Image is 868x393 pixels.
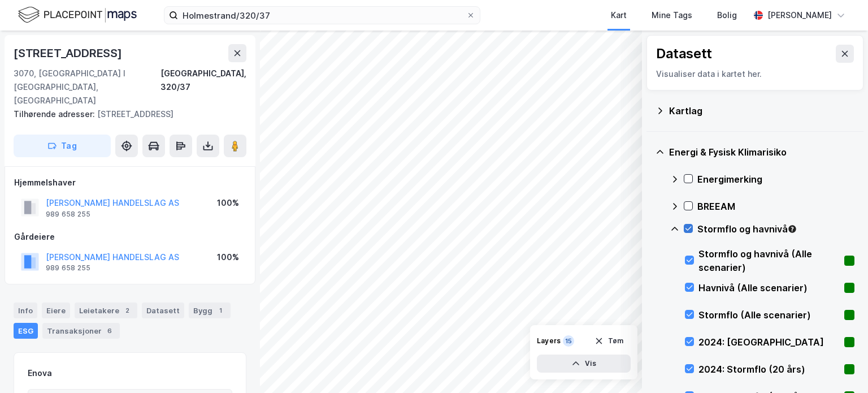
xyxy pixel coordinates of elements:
div: Datasett [656,45,712,63]
div: Energimerking [697,172,854,186]
div: Bolig [717,8,737,22]
button: Tag [14,135,111,157]
div: 6 [104,325,115,336]
div: 2024: Stormflo (20 års) [698,362,840,376]
div: Energi & Fysisk Klimarisiko [669,145,854,159]
div: BREEAM [697,200,854,213]
div: 3070, [GEOGRAPHIC_DATA] I [GEOGRAPHIC_DATA], [GEOGRAPHIC_DATA] [14,67,160,107]
div: Gårdeiere [14,230,246,244]
span: Tilhørende adresser: [14,109,97,119]
div: Mine Tags [652,8,692,22]
div: 989 658 255 [46,210,90,219]
div: Info [14,303,37,318]
div: 100% [217,196,239,210]
div: Havnivå (Alle scenarier) [698,281,840,295]
div: 989 658 255 [46,264,90,273]
div: Leietakere [75,303,137,318]
div: Stormflo og havnivå (Alle scenarier) [698,247,840,274]
div: ESG [14,323,38,339]
img: logo.f888ab2527a4732fd821a326f86c7f29.svg [18,5,137,25]
div: 100% [217,251,239,264]
input: Søk på adresse, matrikkel, gårdeiere, leietakere eller personer [178,7,466,24]
div: 15 [563,335,574,347]
div: Stormflo (Alle scenarier) [698,308,840,322]
div: Stormflo og havnivå [697,222,854,236]
div: Tooltip anchor [787,224,797,234]
iframe: Chat Widget [811,339,868,393]
div: Hjemmelshaver [14,176,246,189]
div: 2 [121,305,133,316]
div: 1 [215,305,226,316]
div: [STREET_ADDRESS] [14,44,124,62]
div: [PERSON_NAME] [767,8,832,22]
div: Layers [537,336,561,346]
div: Kontrollprogram for chat [811,339,868,393]
button: Tøm [587,332,631,350]
div: Transaksjoner [42,323,120,339]
div: Kart [611,8,627,22]
div: Eiere [42,303,70,318]
div: Visualiser data i kartet her. [656,67,854,81]
div: 2024: [GEOGRAPHIC_DATA] [698,335,840,349]
div: Enova [28,366,52,380]
div: Kartlag [669,104,854,118]
div: Datasett [142,303,184,318]
div: [GEOGRAPHIC_DATA], 320/37 [160,67,246,107]
div: Bygg [189,303,231,318]
div: [STREET_ADDRESS] [14,107,237,121]
button: Vis [537,355,631,373]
